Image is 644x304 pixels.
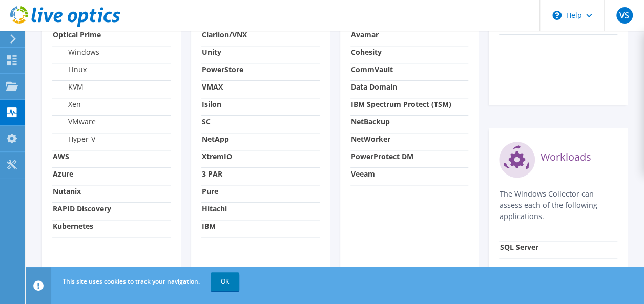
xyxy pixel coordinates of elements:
[53,151,69,161] strong: AWS
[499,188,617,222] p: The Windows Collector can assess each of the following applications.
[202,64,243,74] strong: PowerStore
[351,169,375,179] strong: Veeam
[202,99,221,109] strong: Isilon
[202,134,229,144] strong: NetApp
[202,30,247,39] strong: Clariion/VNX
[202,117,211,126] strong: SC
[211,272,239,291] a: OK
[351,47,382,57] strong: Cohesity
[202,204,227,213] strong: Hitachi
[53,99,81,110] label: Xen
[351,82,397,92] strong: Data Domain
[616,7,633,24] span: VS
[351,64,393,74] strong: CommVault
[202,186,218,196] strong: Pure
[351,134,390,144] strong: NetWorker
[53,134,95,144] label: Hyper-V
[53,30,101,39] strong: Optical Prime
[53,82,84,92] label: KVM
[202,221,216,231] strong: IBM
[202,169,222,179] strong: 3 PAR
[53,186,81,196] strong: Nutanix
[53,204,111,213] strong: RAPID Discovery
[53,221,93,231] strong: Kubernetes
[351,99,451,109] strong: IBM Spectrum Protect (TSM)
[202,151,232,161] strong: XtremIO
[202,47,221,57] strong: Unity
[351,30,379,39] strong: Avamar
[53,64,87,75] label: Linux
[351,117,390,126] strong: NetBackup
[540,152,591,162] label: Workloads
[202,82,223,92] strong: VMAX
[552,11,562,20] svg: \n
[53,117,96,127] label: VMware
[53,47,99,57] label: Windows
[351,151,413,161] strong: PowerProtect DM
[63,277,200,286] span: This site uses cookies to track your navigation.
[500,242,538,252] strong: SQL Server
[53,169,73,179] strong: Azure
